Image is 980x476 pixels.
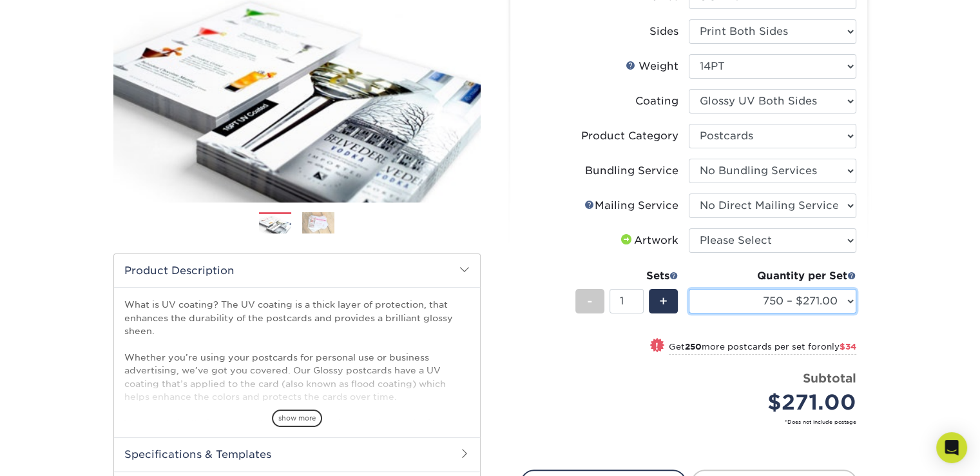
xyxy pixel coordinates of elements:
img: Postcards 02 [302,212,334,234]
h2: Product Description [114,254,480,287]
div: Weight [626,59,678,74]
span: only [821,342,856,352]
span: - [587,292,593,311]
strong: Subtotal [803,371,856,385]
div: $271.00 [698,387,856,418]
span: $34 [840,342,856,352]
div: Sets [575,268,678,284]
div: Sides [649,24,678,39]
div: Coating [635,94,678,109]
small: *Does not include postage [531,418,856,426]
h2: Specifications & Templates [114,437,480,471]
div: Artwork [619,233,678,248]
small: Get more postcards per set for [669,342,856,355]
span: + [659,292,668,311]
div: Mailing Service [584,198,678,213]
div: Open Intercom Messenger [936,432,967,463]
img: Postcards 01 [259,213,291,235]
span: show more [272,410,322,427]
div: Bundling Service [585,163,678,179]
div: Product Category [581,128,678,144]
strong: 250 [685,342,702,352]
span: ! [655,339,658,353]
div: Quantity per Set [689,268,856,284]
